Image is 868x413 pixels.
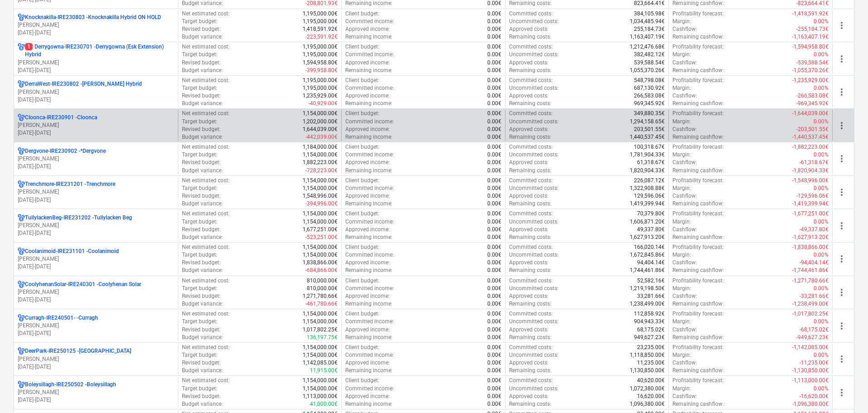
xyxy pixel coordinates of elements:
[18,59,174,67] p: [PERSON_NAME]
[182,126,221,133] p: Revised budget :
[487,118,501,126] p: 0.00€
[309,100,338,107] p: -40,929.00€
[634,51,665,58] p: 382,482.12€
[792,167,829,175] p: -1,820,904.33€
[182,25,221,33] p: Revised budget :
[182,59,221,67] p: Revised budget :
[630,133,665,141] p: 1,440,537.45€
[305,67,338,74] p: -399,958.80€
[630,151,665,159] p: 1,781,904.33€
[18,248,25,255] div: Project has multi currencies enabled
[509,43,553,51] p: Committed costs :
[487,143,501,151] p: 0.00€
[672,59,697,67] p: Cashflow :
[509,100,551,107] p: Remaining costs :
[509,167,551,175] p: Remaining costs :
[345,84,394,92] p: Committed income :
[509,51,559,58] p: Uncommitted costs :
[509,77,553,84] p: Committed costs :
[836,120,847,131] span: more_vert
[345,25,390,33] p: Approved income :
[509,10,553,18] p: Committed costs :
[672,77,724,84] p: Profitability forecast :
[792,110,829,117] p: -1,644,039.00€
[18,43,174,74] div: 1Derrygowna-IRE230701 -Derrygowna (Esk Extension) Hybrid[PERSON_NAME][DATE]-[DATE]
[345,185,394,192] p: Committed income :
[18,180,174,204] div: Trenchmore-IRE231201 -Trenchmore[PERSON_NAME][DATE]-[DATE]
[487,151,501,159] p: 0.00€
[182,185,217,192] p: Target budget :
[672,218,691,226] p: Margin :
[345,10,379,18] p: Client budget :
[18,222,174,229] p: [PERSON_NAME]
[18,88,174,96] p: [PERSON_NAME]
[509,177,553,185] p: Committed costs :
[303,226,338,233] p: 1,677,251.00€
[509,25,549,33] p: Approved costs :
[18,96,174,104] p: [DATE] - [DATE]
[634,110,665,117] p: 349,880.35€
[509,92,549,100] p: Approved costs :
[18,214,174,237] div: TullylackenBeg-IRE231202 -Tullylacken Beg[PERSON_NAME][DATE]-[DATE]
[509,143,553,151] p: Committed costs :
[303,84,338,92] p: 1,195,000.00€
[836,287,847,298] span: more_vert
[672,151,691,159] p: Margin :
[796,100,829,107] p: -969,345.92€
[836,354,847,364] span: more_vert
[637,226,665,233] p: 49,337.80€
[18,255,174,263] p: [PERSON_NAME]
[672,143,724,151] p: Profitability forecast :
[18,147,174,170] div: Dergvone-IRE230902 -*Dergvone[PERSON_NAME][DATE]-[DATE]
[18,67,174,74] p: [DATE] - [DATE]
[487,100,501,107] p: 0.00€
[634,84,665,92] p: 687,130.92€
[345,226,390,233] p: Approved income :
[182,200,223,208] p: Budget variance :
[672,18,691,25] p: Margin :
[18,163,174,170] p: [DATE] - [DATE]
[792,43,829,51] p: -1,594,958.80€
[303,185,338,192] p: 1,154,000.00€
[345,133,392,141] p: Remaining income :
[18,229,174,237] p: [DATE] - [DATE]
[630,185,665,192] p: 1,322,908.88€
[509,126,549,133] p: Approved costs :
[487,226,501,233] p: 0.00€
[303,192,338,200] p: 1,548,996.00€
[672,51,691,58] p: Margin :
[814,84,829,92] p: 0.00%
[182,226,221,233] p: Revised budget :
[487,59,501,67] p: 0.00€
[836,20,847,31] span: more_vert
[792,67,829,74] p: -1,055,370.26€
[634,10,665,18] p: 384,105.98€
[487,92,501,100] p: 0.00€
[487,110,501,117] p: 0.00€
[303,177,338,185] p: 1,154,000.00€
[182,92,221,100] p: Revised budget :
[792,33,829,41] p: -1,163,407.19€
[345,110,379,117] p: Client budget :
[796,126,829,133] p: -203,501.55€
[796,59,829,67] p: -539,588.54€
[487,192,501,200] p: 0.00€
[18,281,174,304] div: CoolyhenanSolar-IRE240301 -Coolyhenan Solar[PERSON_NAME][DATE]-[DATE]
[182,84,217,92] p: Target budget :
[634,25,665,33] p: 255,184.73€
[345,77,379,84] p: Client budget :
[487,133,501,141] p: 0.00€
[509,67,551,74] p: Remaining costs :
[509,59,549,67] p: Approved costs :
[182,118,217,126] p: Target budget :
[303,110,338,117] p: 1,154,000.00€
[836,253,847,264] span: more_vert
[487,25,501,33] p: 0.00€
[182,159,221,166] p: Revised budget :
[18,396,174,404] p: [DATE] - [DATE]
[509,110,553,117] p: Committed costs :
[630,167,665,175] p: 1,820,904.33€
[18,114,25,121] div: Project has multi currencies enabled
[18,381,25,389] div: Project has multi currencies enabled
[630,18,665,25] p: 1,034,485.94€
